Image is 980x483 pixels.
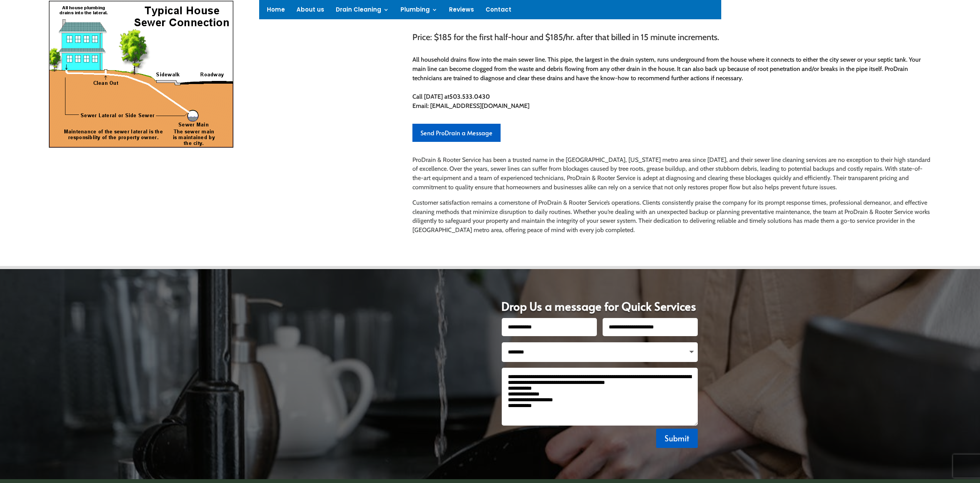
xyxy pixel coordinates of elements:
[412,33,931,45] h3: Price: $185 for the first half-hour and $185/hr. after that billed in 15 minute increments.
[412,102,529,109] span: Email: [EMAIL_ADDRESS][DOMAIN_NAME]
[49,1,233,148] img: Typical Main Line Depiction
[449,93,490,100] strong: 503.533.0430
[267,7,285,15] a: Home
[449,7,474,15] a: Reviews
[297,7,324,15] a: About us
[412,198,931,235] p: Customer satisfaction remains a cornerstone of ProDrain & Rooter Service’s operations. Clients co...
[412,124,501,142] a: Send ProDrain a Message
[501,300,698,318] h1: Drop Us a message for Quick Services
[336,7,389,15] a: Drain Cleaning
[412,93,449,100] span: Call [DATE] at
[400,7,437,15] a: Plumbing
[412,55,931,83] p: All household drains flow into the main sewer line. This pipe, the largest in the drain system, r...
[486,7,511,15] a: Contact
[656,429,698,448] button: Submit
[412,155,931,198] p: ProDrain & Rooter Service has been a trusted name in the [GEOGRAPHIC_DATA], [US_STATE] metro area...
